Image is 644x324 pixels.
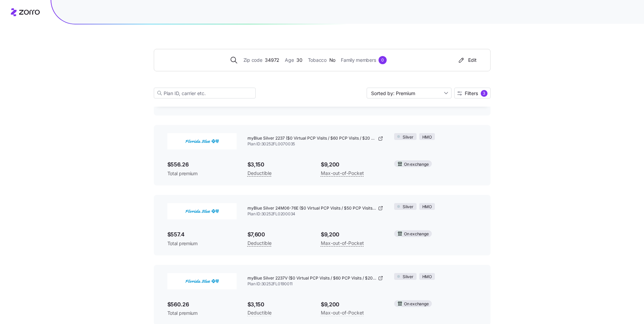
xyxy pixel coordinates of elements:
[167,160,237,169] span: $556.26
[247,136,377,141] span: myBlue Silver 2237 ($0 Virtual PCP Visits / $60 PCP Visits / $20 Labs / Rewards)
[321,160,383,169] span: $9,200
[247,211,384,217] span: Plan ID: 30252FL0200034
[296,56,302,64] span: 30
[247,275,377,281] span: myBlue Silver 2237V ($0 Virtual PCP Visits / $60 PCP Visits / $20 Labs / Adult Vision / Adult Vis...
[167,310,237,317] span: Total premium
[422,274,432,280] span: HMO
[422,134,432,141] span: HMO
[403,274,413,280] span: Silver
[167,133,237,149] img: Florida Blue
[247,205,377,211] span: myBlue Silver 24M06-76E ($0 Virtual PCP Visits / $50 PCP Visits / $10 Labs / Adult Dental & Visio...
[465,91,478,96] span: Filters
[167,300,237,309] span: $560.26
[247,230,310,239] span: $7,600
[422,204,432,210] span: HMO
[367,88,452,98] input: Sort by
[379,56,387,64] div: 0
[167,170,237,177] span: Total premium
[308,56,327,64] span: Tobacco
[247,239,272,247] span: Deductible
[321,169,364,177] span: Max-out-of-Pocket
[404,161,428,168] span: On exchange
[167,273,237,289] img: Florida Blue
[265,56,279,64] span: 34972
[321,309,364,317] span: Max-out-of-Pocket
[247,169,272,177] span: Deductible
[321,239,364,247] span: Max-out-of-Pocket
[455,55,479,66] button: Edit
[404,231,428,237] span: On exchange
[247,281,384,287] span: Plan ID: 30252FL0190011
[167,230,237,239] span: $557.4
[167,240,237,247] span: Total premium
[247,309,272,317] span: Deductible
[321,300,383,309] span: $9,200
[341,56,376,64] span: Family members
[154,88,256,98] input: Plan ID, carrier etc.
[454,88,491,98] button: Filters3
[329,56,335,64] span: No
[403,134,413,141] span: Silver
[243,56,262,64] span: Zip code
[481,90,487,97] div: 3
[167,203,237,219] img: Florida Blue
[321,230,383,239] span: $9,200
[403,204,413,210] span: Silver
[247,300,310,309] span: $3,150
[404,301,428,307] span: On exchange
[247,141,384,147] span: Plan ID: 30252FL0070035
[457,57,477,64] div: Edit
[285,56,294,64] span: Age
[247,160,310,169] span: $3,150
